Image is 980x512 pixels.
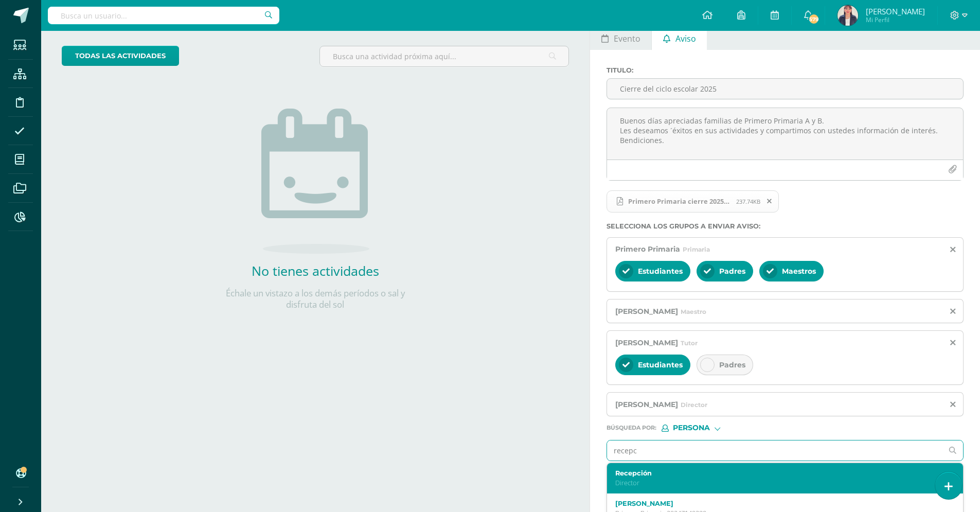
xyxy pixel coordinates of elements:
[320,46,568,66] input: Busca una actividad próxima aquí...
[607,108,963,160] textarea: Buenos días apreciadas familias de Primero Primaria A y B. Les deseamos ´éxitos en sus actividade...
[673,425,710,431] span: Persona
[866,6,925,16] span: [PERSON_NAME]
[683,245,710,253] span: Primaria
[62,46,179,66] a: todas las Actividades
[719,360,745,369] span: Padres
[48,7,279,24] input: Busca un usuario...
[590,25,651,50] a: Evento
[866,15,925,24] span: Mi Perfil
[838,5,858,26] img: 0ffcb52647a54a2841eb20d44d035e76.png
[662,425,739,432] div: [object Object]
[615,500,940,507] label: [PERSON_NAME]
[736,198,760,205] span: 237.74KB
[212,288,418,310] p: Échale un vistazo a los demás períodos o sal y disfruta del sol
[623,197,736,205] span: Primero Primaria cierre 2025.pdf
[638,267,683,276] span: Estudiantes
[615,469,940,477] label: Recepción
[615,479,940,487] p: Director
[615,244,680,254] span: Primero Primaria
[681,339,698,347] span: Tutor
[614,26,640,51] span: Evento
[652,25,707,50] a: Aviso
[638,360,683,369] span: Estudiantes
[607,222,964,230] label: Selecciona los grupos a enviar aviso :
[212,262,418,279] h2: No tienes actividades
[607,79,963,99] input: Titulo
[761,196,778,207] span: Remover archivo
[607,66,964,74] label: Titulo :
[615,307,678,316] span: [PERSON_NAME]
[782,267,816,276] span: Maestros
[607,440,942,461] input: Ej. Mario Galindo
[808,13,819,25] span: 579
[675,26,696,51] span: Aviso
[615,400,678,409] span: [PERSON_NAME]
[607,190,779,213] span: Primero Primaria cierre 2025.pdf
[615,338,678,347] span: [PERSON_NAME]
[719,267,745,276] span: Padres
[261,109,369,254] img: no_activities.png
[607,425,656,431] span: Búsqueda por :
[681,401,707,409] span: Director
[681,308,706,315] span: Maestro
